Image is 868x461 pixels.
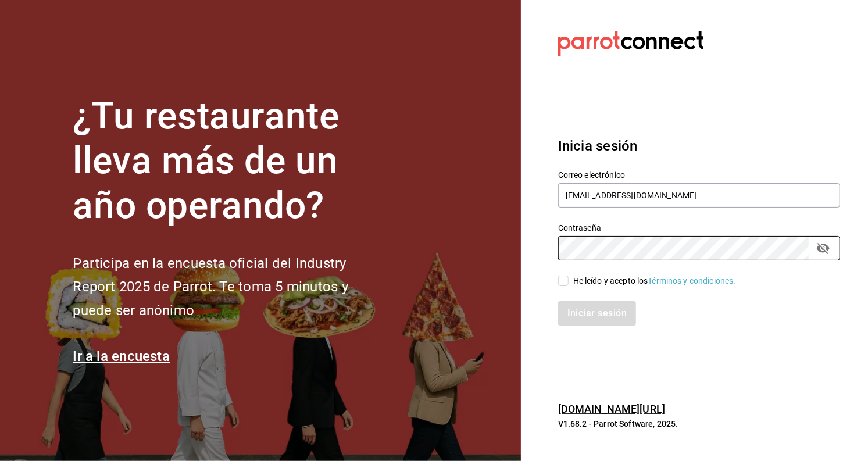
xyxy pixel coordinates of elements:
label: Correo electrónico [558,171,840,180]
input: Ingresa tu correo electrónico [558,183,840,208]
a: Ir a la encuesta [73,348,170,364]
button: passwordField [813,238,833,258]
a: [DOMAIN_NAME][URL] [558,403,665,415]
h1: ¿Tu restaurante lleva más de un año operando? [73,94,387,228]
p: V1.68.2 - Parrot Software, 2025. [558,418,840,430]
div: He leído y acepto los [573,275,736,287]
label: Contraseña [558,224,840,233]
h2: Participa en la encuesta oficial del Industry Report 2025 de Parrot. Te toma 5 minutos y puede se... [73,252,387,323]
h3: Inicia sesión [558,135,840,156]
a: Términos y condiciones. [648,276,736,285]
